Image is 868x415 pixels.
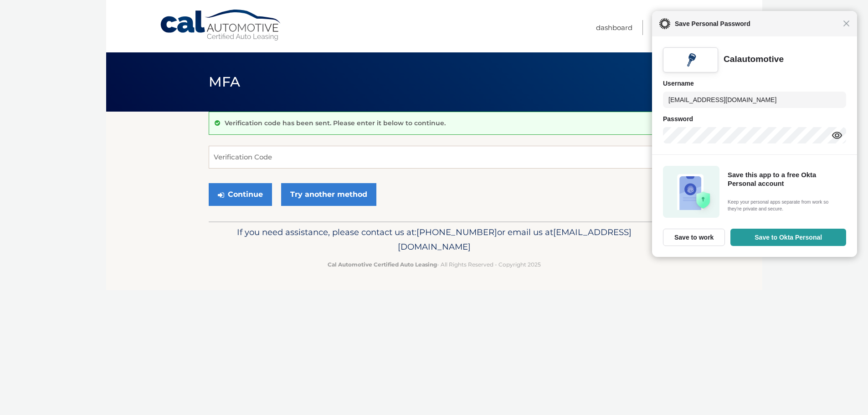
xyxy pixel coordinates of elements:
[728,171,843,189] h5: Save this app to a free Okta Personal account
[159,9,282,41] a: Cal Automotive
[215,225,654,254] p: If you need assistance, please contact us at: or email us at
[843,20,850,27] span: Close
[416,227,497,237] span: [PHONE_NUMBER]
[724,54,784,65] div: Calautomotive
[215,260,654,269] p: - All Rights Reserved - Copyright 2025
[663,113,846,124] h6: Password
[670,18,843,29] span: Save Personal Password
[663,78,846,89] h6: Username
[683,52,699,68] img: dgKEgQAAAAZJREFUAwBOzte8WjZTVQAAAABJRU5ErkJggg==
[225,119,446,127] p: Verification code has been sent. Please enter it below to continue.
[728,199,843,213] span: Keep your personal apps separate from work so they're private and secure.
[596,20,632,35] a: Dashboard
[209,73,241,90] span: MFA
[730,229,846,246] button: Save to Okta Personal
[663,229,725,246] button: Save to work
[281,183,376,206] a: Try another method
[209,183,272,206] button: Continue
[328,261,437,268] strong: Cal Automotive Certified Auto Leasing
[209,146,660,169] input: Verification Code
[398,227,632,252] span: [EMAIL_ADDRESS][DOMAIN_NAME]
